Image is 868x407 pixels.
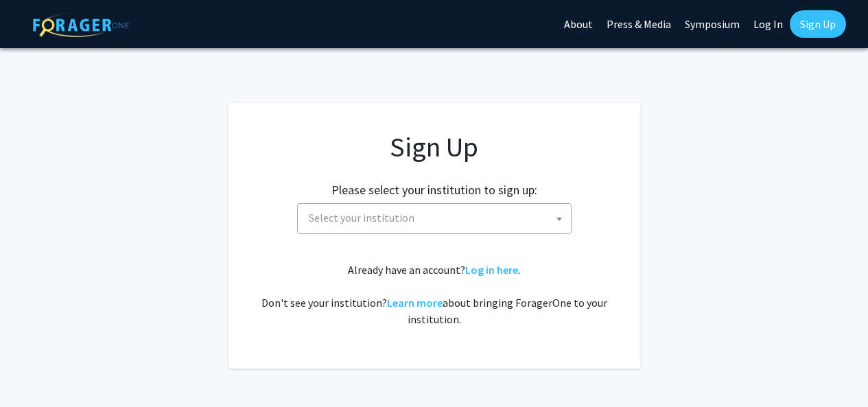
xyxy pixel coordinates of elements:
a: Log in here [465,263,518,277]
span: Select your institution [297,203,572,234]
img: ForagerOne Logo [33,13,129,37]
div: Already have an account? . Don't see your institution? about bringing ForagerOne to your institut... [256,261,613,327]
a: Learn more about bringing ForagerOne to your institution [387,296,443,310]
a: Sign Up [790,10,846,38]
span: Select your institution [309,211,414,224]
h1: Sign Up [256,130,613,163]
h2: Please select your institution to sign up: [331,183,537,198]
span: Select your institution [303,204,571,232]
